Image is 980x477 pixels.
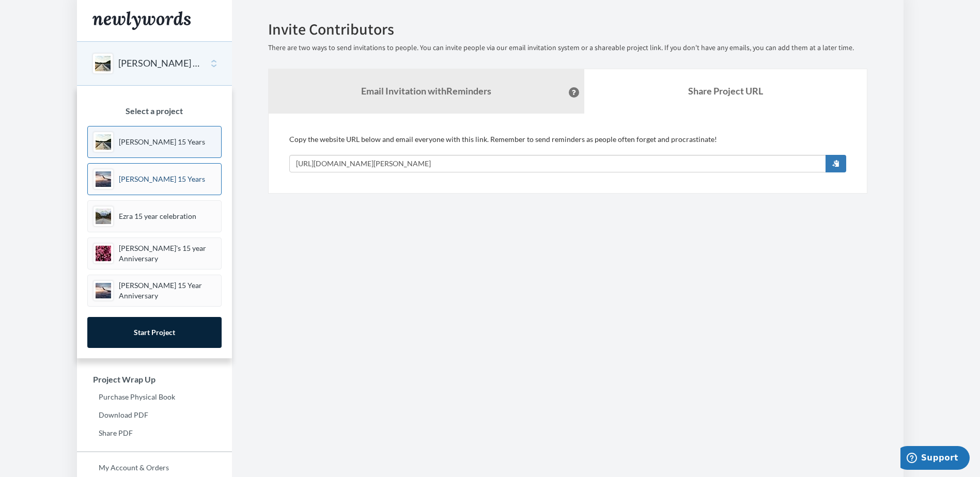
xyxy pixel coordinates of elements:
div: Copy the website URL below and email everyone with this link. Remember to send reminders as peopl... [289,134,846,172]
a: Share PDF [77,425,232,441]
iframe: Opens a widget where you can chat to one of our agents [900,446,970,472]
b: Share Project URL [688,85,763,97]
h3: Select a project [87,106,222,116]
a: [PERSON_NAME] 15 Years [87,126,222,158]
a: [PERSON_NAME] 15 Year Anniversary [87,275,222,307]
a: My Account & Orders [77,460,232,475]
p: [PERSON_NAME] 15 Years [119,137,205,147]
a: Purchase Physical Book [77,389,232,405]
strong: Email Invitation with Reminders [361,85,491,97]
a: Start Project [87,317,222,348]
a: Ezra 15 year celebration [87,200,222,232]
h2: Invite Contributors [268,21,867,38]
p: Ezra 15 year celebration [119,211,196,221]
a: [PERSON_NAME]'s 15 year Anniversary [87,237,222,269]
button: [PERSON_NAME] 15 Years [118,57,202,70]
a: [PERSON_NAME] 15 Years [87,163,222,195]
p: [PERSON_NAME] 15 Years [119,174,205,184]
a: Download PDF [77,407,232,423]
p: [PERSON_NAME]'s 15 year Anniversary [119,243,216,264]
p: [PERSON_NAME] 15 Year Anniversary [119,280,216,301]
h3: Project Wrap Up [77,375,232,384]
img: Newlywords logo [92,11,191,30]
p: There are two ways to send invitations to people. You can invite people via our email invitation ... [268,43,867,53]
